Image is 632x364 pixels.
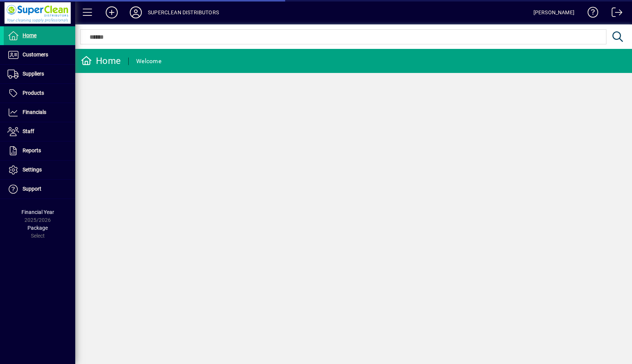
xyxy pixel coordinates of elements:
[533,6,574,18] div: [PERSON_NAME]
[4,103,75,122] a: Financials
[136,55,161,67] div: Welcome
[21,209,54,215] span: Financial Year
[23,109,46,115] span: Financials
[23,167,42,173] span: Settings
[148,6,219,18] div: SUPERCLEAN DISTRIBUTORS
[4,161,75,179] a: Settings
[23,71,44,77] span: Suppliers
[4,141,75,160] a: Reports
[4,180,75,199] a: Support
[23,90,44,96] span: Products
[606,2,623,26] a: Logout
[4,45,75,64] a: Customers
[23,128,34,134] span: Staff
[23,52,48,58] span: Customers
[124,6,148,19] button: Profile
[100,6,124,19] button: Add
[23,147,41,153] span: Reports
[27,225,48,231] span: Package
[23,32,36,38] span: Home
[4,122,75,141] a: Staff
[4,65,75,83] a: Suppliers
[4,84,75,103] a: Products
[582,2,599,26] a: Knowledge Base
[23,186,41,192] span: Support
[81,55,121,67] div: Home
